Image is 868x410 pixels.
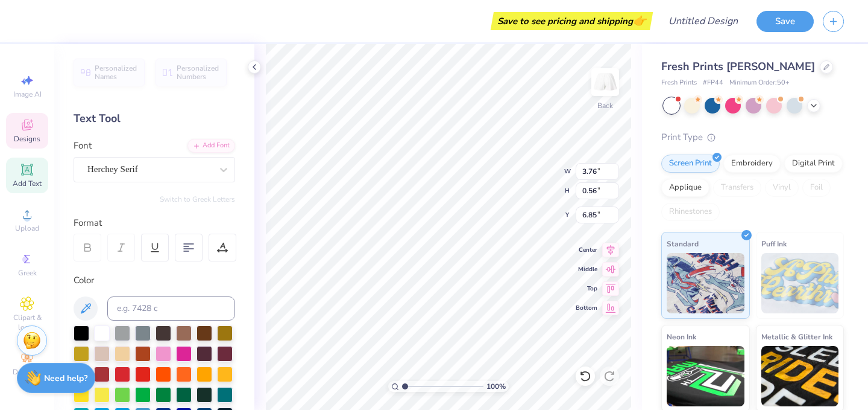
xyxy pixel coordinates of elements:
div: Embroidery [723,155,781,173]
div: Applique [661,179,709,197]
img: Neon Ink [667,346,744,406]
span: 100 % [486,381,506,392]
div: Vinyl [765,179,799,197]
div: Screen Print [661,155,720,173]
span: Add Text [13,179,42,188]
span: Fresh Prints [661,78,697,88]
input: e.g. 7428 c [107,296,235,321]
div: Text Tool [74,111,235,127]
button: Save [756,11,814,32]
span: Minimum Order: 50 + [729,78,790,88]
div: Back [597,100,613,111]
img: Metallic & Glitter Ink [761,346,839,406]
label: Font [74,139,92,153]
span: Center [576,246,597,254]
span: Bottom [576,304,597,312]
div: Format [74,216,236,230]
span: Middle [576,265,597,274]
span: # FP44 [703,78,723,88]
span: Metallic & Glitter Ink [761,330,832,343]
span: Personalized Names [95,64,137,81]
span: Puff Ink [761,237,787,250]
input: Untitled Design [659,9,747,33]
span: Designs [14,134,40,144]
span: 👉 [633,13,646,28]
div: Add Font [187,139,235,153]
div: Save to see pricing and shipping [494,12,650,30]
div: Foil [802,179,831,197]
div: Color [74,274,235,287]
span: Image AI [13,89,42,99]
span: Neon Ink [667,330,696,343]
img: Standard [667,253,744,313]
div: Transfers [713,179,761,197]
span: Personalized Numbers [177,64,219,81]
img: Puff Ink [761,253,839,313]
span: Top [576,284,597,293]
span: Clipart & logos [6,313,48,332]
div: Digital Print [784,155,843,173]
span: Greek [18,268,37,278]
div: Rhinestones [661,203,720,221]
div: Print Type [661,130,844,144]
span: Decorate [13,367,42,377]
img: Back [593,70,617,94]
button: Switch to Greek Letters [160,194,235,204]
span: Fresh Prints [PERSON_NAME] [661,59,815,74]
span: Standard [667,237,699,250]
span: Upload [15,223,39,233]
strong: Need help? [44,373,87,384]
